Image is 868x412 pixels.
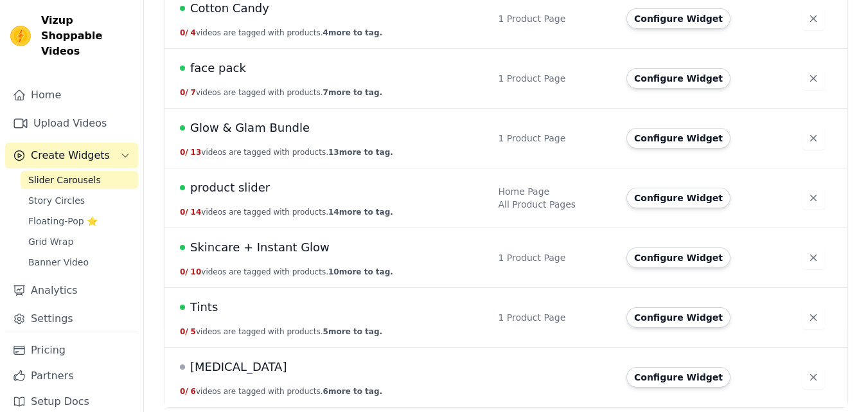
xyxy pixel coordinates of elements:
[802,67,825,90] button: Delete widget
[626,8,731,29] button: Configure Widget
[498,132,611,145] div: 1 Product Page
[802,246,825,269] button: Delete widget
[191,28,196,37] span: 4
[180,386,382,397] button: 0/ 6videos are tagged with products.6more to tag.
[802,127,825,150] button: Delete widget
[802,186,825,210] button: Delete widget
[626,128,731,148] button: Configure Widget
[21,253,138,271] a: Banner Video
[498,185,611,198] div: Home Page
[802,7,825,30] button: Delete widget
[191,148,202,157] span: 13
[180,6,185,11] span: Live Published
[191,327,196,336] span: 5
[5,82,138,108] a: Home
[190,358,287,376] span: [MEDICAL_DATA]
[5,143,138,168] button: Create Widgets
[180,327,382,337] button: 0/ 5videos are tagged with products.5more to tag.
[28,256,89,269] span: Banner Video
[190,238,330,256] span: Skincare + Instant Glow
[190,119,310,137] span: Glow & Glam Bundle
[180,87,382,98] button: 0/ 7videos are tagged with products.7more to tag.
[498,311,611,324] div: 1 Product Page
[28,215,98,228] span: Floating-Pop ⭐
[498,198,611,211] div: All Product Pages
[626,367,731,388] button: Configure Widget
[626,307,731,328] button: Configure Widget
[10,26,31,46] img: Vizup
[180,387,188,396] span: 0 /
[180,28,382,38] button: 0/ 4videos are tagged with products.4more to tag.
[21,192,138,210] a: Story Circles
[180,267,393,277] button: 0/ 10videos are tagged with products.10more to tag.
[180,327,188,336] span: 0 /
[626,188,731,208] button: Configure Widget
[328,267,393,276] span: 10 more to tag.
[5,278,138,303] a: Analytics
[5,111,138,136] a: Upload Videos
[328,208,393,217] span: 14 more to tag.
[323,387,382,396] span: 6 more to tag.
[5,337,138,363] a: Pricing
[21,212,138,230] a: Floating-Pop ⭐
[180,125,185,130] span: Live Published
[191,387,196,396] span: 6
[323,88,382,97] span: 7 more to tag.
[180,185,185,190] span: Live Published
[626,247,731,268] button: Configure Widget
[31,148,110,163] span: Create Widgets
[180,207,393,217] button: 0/ 14videos are tagged with products.14more to tag.
[328,148,393,157] span: 13 more to tag.
[180,28,188,37] span: 0 /
[498,251,611,264] div: 1 Product Page
[180,66,185,71] span: Live Published
[323,327,382,336] span: 5 more to tag.
[180,88,188,97] span: 0 /
[5,306,138,332] a: Settings
[180,364,185,370] span: Draft Status
[323,28,382,37] span: 4 more to tag.
[498,12,611,25] div: 1 Product Page
[191,267,202,276] span: 10
[28,174,101,186] span: Slider Carousels
[802,366,825,389] button: Delete widget
[802,306,825,329] button: Delete widget
[41,13,133,59] span: Vizup Shoppable Videos
[28,235,73,248] span: Grid Wrap
[626,68,731,89] button: Configure Widget
[498,72,611,85] div: 1 Product Page
[180,245,185,250] span: Live Published
[5,363,138,389] a: Partners
[21,171,138,189] a: Slider Carousels
[190,298,218,316] span: Tints
[180,148,188,157] span: 0 /
[28,194,85,207] span: Story Circles
[191,208,202,217] span: 14
[180,147,393,157] button: 0/ 13videos are tagged with products.13more to tag.
[21,233,138,251] a: Grid Wrap
[190,179,270,197] span: product slider
[180,208,188,217] span: 0 /
[180,267,188,276] span: 0 /
[180,305,185,310] span: Live Published
[191,88,196,97] span: 7
[190,59,246,77] span: face pack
